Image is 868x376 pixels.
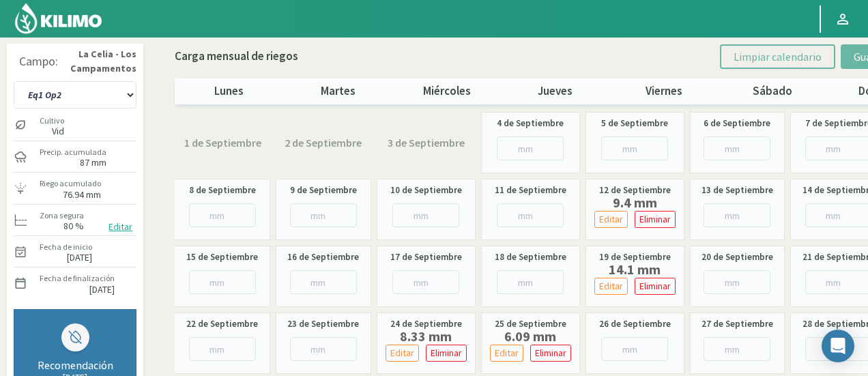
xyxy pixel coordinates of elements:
p: jueves [501,83,609,100]
label: 26 de Septiembre [599,317,671,331]
label: 19 de Septiembre [599,250,671,264]
label: Precip. acumulada [40,146,106,158]
p: Eliminar [431,345,462,361]
p: Editar [390,345,414,361]
label: 87 mm [80,158,106,167]
p: Eliminar [535,345,566,361]
img: Kilimo [14,2,103,35]
p: Eliminar [639,278,671,294]
label: 22 de Septiembre [186,317,258,331]
div: Recomendación [28,358,122,372]
input: mm [704,136,770,160]
label: 13 de Septiembre [701,184,773,197]
p: Editar [599,212,623,227]
label: Riego acumulado [40,177,101,190]
label: 9 de Septiembre [290,184,357,197]
input: mm [704,337,770,361]
button: Eliminar [635,278,676,295]
label: 25 de Septiembre [495,317,566,331]
label: 80 % [63,222,84,231]
label: Fecha de inicio [40,241,92,253]
label: [DATE] [67,253,92,262]
span: Limpiar calendario [734,50,822,63]
button: Editar [594,278,628,295]
label: 8.33 mm [382,331,470,342]
label: Vid [40,127,64,136]
label: Zona segura [40,209,84,222]
button: Editar [594,211,628,228]
label: Cultivo [40,115,64,127]
input: mm [704,203,770,227]
p: viernes [609,83,718,100]
strong: La Celia - Los Campamentos [58,47,136,76]
label: 11 de Septiembre [495,184,566,197]
button: Limpiar calendario [720,44,835,69]
input: mm [392,270,459,294]
label: 17 de Septiembre [390,250,462,264]
label: 15 de Septiembre [186,250,258,264]
label: 24 de Septiembre [390,317,462,331]
button: Editar [490,345,523,362]
p: Editar [495,345,519,361]
button: Eliminar [635,211,676,228]
input: mm [290,337,357,361]
p: Eliminar [639,212,671,227]
label: 10 de Septiembre [390,184,462,197]
p: Editar [599,278,623,294]
label: 9.4 mm [591,197,679,208]
button: Eliminar [426,345,467,362]
label: 1 de Septiembre [184,134,261,151]
label: 4 de Septiembre [497,117,564,130]
input: mm [497,136,564,160]
label: 14.1 mm [591,264,679,275]
label: 5 de Septiembre [601,117,668,130]
div: Campo: [19,55,58,68]
input: mm [704,270,770,294]
input: mm [290,203,357,227]
p: martes [284,83,392,100]
label: 23 de Septiembre [287,317,359,331]
label: 20 de Septiembre [701,250,773,264]
input: mm [601,337,668,361]
input: mm [189,203,256,227]
label: 8 de Septiembre [189,184,256,197]
p: lunes [175,83,283,100]
label: 2 de Septiembre [285,134,362,151]
button: Eliminar [530,345,571,362]
button: Editar [104,219,136,235]
input: mm [189,270,256,294]
p: Carga mensual de riegos [175,48,298,66]
label: 6.09 mm [487,331,575,342]
input: mm [392,203,459,227]
label: 16 de Septiembre [287,250,359,264]
label: 6 de Septiembre [704,117,770,130]
p: sábado [719,83,827,100]
input: mm [497,203,564,227]
div: Open Intercom Messenger [822,330,854,362]
input: mm [189,337,256,361]
p: miércoles [392,83,501,100]
label: 3 de Septiembre [388,134,465,151]
input: mm [601,136,668,160]
label: 18 de Septiembre [495,250,566,264]
input: mm [497,270,564,294]
label: Fecha de finalización [40,272,115,285]
button: Editar [386,345,419,362]
input: mm [290,270,357,294]
label: 12 de Septiembre [599,184,671,197]
label: 76.94 mm [63,190,101,199]
label: 27 de Septiembre [701,317,773,331]
label: [DATE] [89,285,115,294]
